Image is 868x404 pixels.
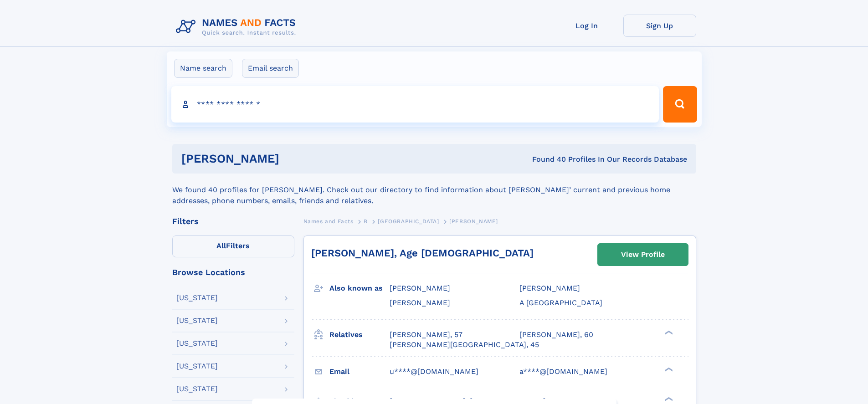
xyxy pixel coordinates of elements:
[176,340,218,347] div: [US_STATE]
[172,217,294,225] div: Filters
[329,364,390,379] h3: Email
[172,235,294,257] label: Filters
[216,241,226,250] span: All
[390,330,462,340] a: [PERSON_NAME], 57
[621,244,665,265] div: View Profile
[172,174,696,206] div: We found 40 profiles for [PERSON_NAME]. Check out our directory to find information about [PERSON...
[550,15,623,37] a: Log In
[329,281,390,296] h3: Also known as
[390,284,450,292] span: [PERSON_NAME]
[663,329,673,335] div: ❯
[171,86,659,123] input: search input
[364,218,368,225] span: B
[663,396,673,402] div: ❯
[378,218,439,225] span: [GEOGRAPHIC_DATA]
[364,215,368,227] a: B
[663,86,697,123] button: Search Button
[390,340,539,350] a: [PERSON_NAME][GEOGRAPHIC_DATA], 45
[303,215,354,227] a: Names and Facts
[519,298,602,307] span: A [GEOGRAPHIC_DATA]
[172,268,294,276] div: Browse Locations
[390,298,450,307] span: [PERSON_NAME]
[172,15,303,39] img: Logo Names and Facts
[519,330,593,340] a: [PERSON_NAME], 60
[378,215,439,227] a: [GEOGRAPHIC_DATA]
[449,218,498,225] span: [PERSON_NAME]
[181,153,406,164] h1: [PERSON_NAME]
[176,294,218,302] div: [US_STATE]
[663,366,673,372] div: ❯
[176,317,218,324] div: [US_STATE]
[519,284,580,292] span: [PERSON_NAME]
[174,59,232,78] label: Name search
[311,247,534,259] a: [PERSON_NAME], Age [DEMOGRAPHIC_DATA]
[623,15,696,37] a: Sign Up
[242,59,299,78] label: Email search
[176,363,218,370] div: [US_STATE]
[598,244,688,266] a: View Profile
[406,154,687,164] div: Found 40 Profiles In Our Records Database
[176,385,218,393] div: [US_STATE]
[329,327,390,343] h3: Relatives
